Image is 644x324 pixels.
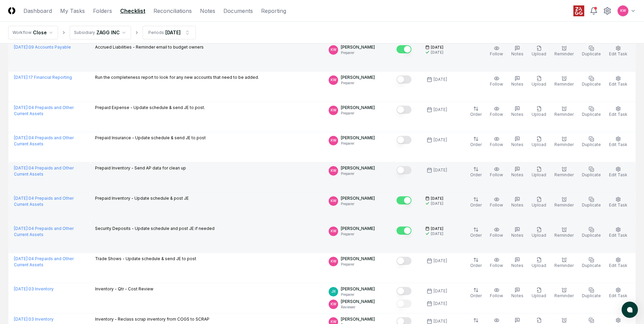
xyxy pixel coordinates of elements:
[341,74,375,80] p: [PERSON_NAME]
[608,135,629,149] button: Edit Task
[93,7,112,15] a: Folders
[530,105,548,119] button: Upload
[8,26,196,39] nav: breadcrumb
[490,172,503,177] span: Follow
[609,51,627,56] span: Edit Task
[581,286,602,300] button: Duplicate
[341,135,375,141] p: [PERSON_NAME]
[470,263,482,268] span: Order
[554,233,574,238] span: Reminder
[95,256,196,262] p: Trade Shows - Update schedule & send JE to post
[434,107,447,113] div: [DATE]
[469,135,483,149] button: Order
[553,226,575,240] button: Reminder
[609,202,627,208] span: Edit Task
[14,44,29,50] span: [DATE] :
[511,112,523,117] span: Notes
[532,293,546,298] span: Upload
[530,286,548,300] button: Upload
[553,74,575,89] button: Reminder
[434,167,447,173] div: [DATE]
[489,74,504,89] button: Follow
[397,75,411,84] button: Mark complete
[95,286,153,292] p: Inventory - Qtr - Cost Review
[510,44,525,58] button: Notes
[582,142,601,147] span: Duplicate
[490,202,503,208] span: Follow
[490,233,503,238] span: Follow
[431,45,443,50] span: [DATE]
[470,142,482,147] span: Order
[469,256,483,270] button: Order
[14,196,29,201] span: [DATE] :
[489,44,504,58] button: Follow
[510,256,525,270] button: Notes
[397,136,411,144] button: Mark complete
[14,75,72,80] a: [DATE]:17 Financial Reporting
[530,165,548,179] button: Upload
[490,112,503,117] span: Follow
[608,226,629,240] button: Edit Task
[532,172,546,177] span: Upload
[341,305,375,310] p: Reviewer
[581,44,602,58] button: Duplicate
[470,172,482,177] span: Order
[331,47,336,52] span: KW
[331,259,336,264] span: KW
[510,195,525,210] button: Notes
[341,299,375,305] p: [PERSON_NAME]
[95,105,205,111] p: Prepaid Expense - Update schedule & send JE to post.
[434,301,447,307] div: [DATE]
[74,30,95,36] div: Subsidiary
[582,263,601,268] span: Duplicate
[341,80,375,86] p: Preparer
[469,195,483,210] button: Order
[341,316,375,322] p: [PERSON_NAME]
[581,195,602,210] button: Duplicate
[397,257,411,265] button: Mark complete
[14,317,29,322] span: [DATE] :
[581,135,602,149] button: Duplicate
[582,202,601,208] span: Duplicate
[434,137,447,143] div: [DATE]
[143,26,196,39] button: Periods[DATE]
[431,196,443,201] span: [DATE]
[434,76,447,83] div: [DATE]
[581,256,602,270] button: Duplicate
[341,44,375,50] p: [PERSON_NAME]
[95,195,189,201] p: Prepaid Inventory - Update schedule & post JE
[582,293,601,298] span: Duplicate
[530,44,548,58] button: Upload
[530,256,548,270] button: Upload
[530,74,548,89] button: Upload
[532,112,546,117] span: Upload
[165,29,181,36] div: [DATE]
[341,256,375,262] p: [PERSON_NAME]
[490,263,503,268] span: Follow
[470,233,482,238] span: Order
[341,201,375,206] p: Preparer
[95,135,206,141] p: Prepaid Insurance - Update schedule & send JE to post
[341,286,375,292] p: [PERSON_NAME]
[490,293,503,298] span: Follow
[554,82,574,87] span: Reminder
[553,165,575,179] button: Reminder
[331,198,336,203] span: KW
[554,293,574,298] span: Reminder
[532,263,546,268] span: Upload
[620,8,626,13] span: KW
[617,5,629,17] button: KW
[14,105,74,116] a: [DATE]:04 Prepaids and Other Current Assets
[14,226,74,237] a: [DATE]:04 Prepaids and Other Current Assets
[148,30,164,36] div: Periods
[341,232,375,237] p: Preparer
[431,50,443,55] div: [DATE]
[95,316,209,322] p: Inventory - Reclass scrap inventory from COGS to SCRAP
[434,258,447,264] div: [DATE]
[511,293,523,298] span: Notes
[608,74,629,89] button: Edit Task
[553,135,575,149] button: Reminder
[95,226,215,232] p: Security Deposits - Update schedule and post JE if needed
[431,226,443,231] span: [DATE]
[581,165,602,179] button: Duplicate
